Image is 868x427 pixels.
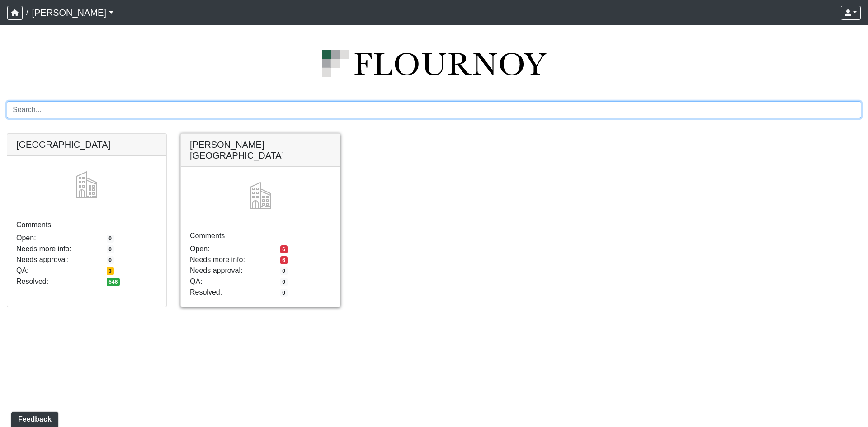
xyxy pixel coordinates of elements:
img: logo [7,50,861,77]
input: Search [7,101,861,118]
iframe: Ybug feedback widget [7,409,60,427]
span: / [23,4,32,22]
a: [PERSON_NAME] [32,4,114,22]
